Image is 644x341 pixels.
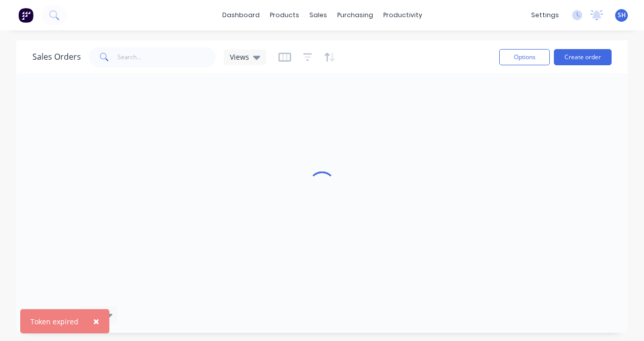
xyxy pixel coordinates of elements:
[83,309,109,333] button: Close
[30,316,78,327] div: Token expired
[304,8,332,23] div: sales
[526,8,564,23] div: settings
[265,8,304,23] div: products
[32,52,81,62] h1: Sales Orders
[499,49,550,65] button: Options
[378,8,427,23] div: productivity
[332,8,378,23] div: purchasing
[618,11,626,20] span: SH
[18,8,33,23] img: Factory
[93,314,99,328] span: ×
[217,8,265,23] a: dashboard
[117,47,216,67] input: Search...
[554,49,612,65] button: Create order
[230,52,249,62] span: Views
